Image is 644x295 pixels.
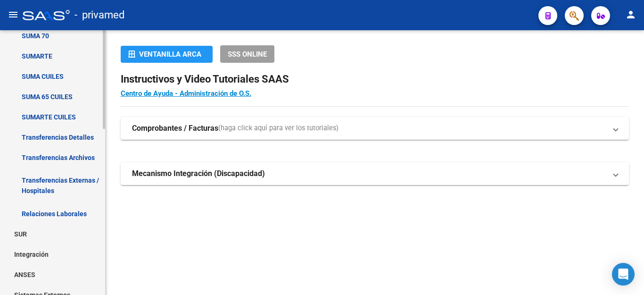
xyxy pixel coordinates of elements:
[218,123,339,134] span: (haga click aquí para ver los tutoriales)
[128,46,205,63] div: Ventanilla ARCA
[625,9,636,20] mat-icon: person
[121,117,629,140] mat-expansion-panel-header: Comprobantes / Facturas(haga click aquí para ver los tutoriales)
[132,123,218,134] strong: Comprobantes / Facturas
[8,9,19,20] mat-icon: menu
[132,169,265,179] strong: Mecanismo Integración (Discapacidad)
[121,46,213,63] button: Ventanilla ARCA
[121,162,629,185] mat-expansion-panel-header: Mecanismo Integración (Discapacidad)
[220,45,274,63] button: SSS ONLINE
[121,89,251,98] a: Centro de Ayuda - Administración de O.S.
[228,50,267,59] span: SSS ONLINE
[612,263,635,286] div: Open Intercom Messenger
[74,5,124,25] span: - privamed
[121,70,629,88] h2: Instructivos y Video Tutoriales SAAS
